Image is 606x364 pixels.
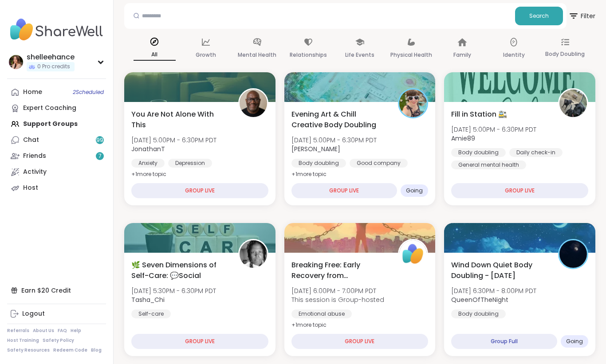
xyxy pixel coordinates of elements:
[399,90,427,117] img: Adrienne_QueenOfTheDawn
[96,137,103,144] span: 99
[7,337,39,344] a: Host Training
[291,286,384,295] span: [DATE] 6:00PM - 7:00PM PDT
[291,145,340,153] b: [PERSON_NAME]
[451,286,536,295] span: [DATE] 6:30PM - 8:00PM PDT
[7,180,106,196] a: Host
[7,84,106,100] a: Home2Scheduled
[291,260,389,281] span: Breaking Free: Early Recovery from [GEOGRAPHIC_DATA]
[131,159,165,168] div: Anxiety
[399,240,427,268] img: ShareWell
[131,136,216,145] span: [DATE] 5:00PM - 6:30PM PDT
[406,187,423,194] span: Going
[291,136,377,145] span: [DATE] 5:00PM - 6:30PM PDT
[131,260,228,281] span: 🌿 Seven Dimensions of Self-Care: 💬Social
[43,337,74,344] a: Safety Policy
[7,282,106,298] div: Earn $20 Credit
[9,55,23,69] img: shelleehance
[345,50,374,60] p: Life Events
[71,328,81,334] a: Help
[238,50,276,60] p: Mental Health
[131,286,216,295] span: [DATE] 5:30PM - 6:30PM PDT
[568,3,595,29] button: Filter
[131,309,171,318] div: Self-care
[196,50,216,60] p: Growth
[7,164,106,180] a: Activity
[131,334,268,349] div: GROUP LIVE
[451,148,506,157] div: Body doubling
[58,328,67,334] a: FAQ
[515,7,563,25] button: Search
[33,328,54,334] a: About Us
[7,100,106,116] a: Expert Coaching
[7,306,106,322] a: Logout
[37,63,70,70] span: 0 Pro credits
[291,183,397,198] div: GROUP LIVE
[23,136,39,145] div: Chat
[131,183,268,198] div: GROUP LIVE
[131,109,228,130] span: You Are Not Alone With This
[390,50,432,60] p: Physical Health
[451,183,588,198] div: GROUP LIVE
[27,52,75,62] div: shelleehance
[545,49,585,59] p: Body Doubling
[529,12,549,20] span: Search
[131,295,165,304] b: Tasha_Chi
[7,347,50,353] a: Safety Resources
[291,309,352,318] div: Emotional abuse
[7,14,106,45] img: ShareWell Nav Logo
[559,240,587,268] img: QueenOfTheNight
[566,338,583,345] span: Going
[559,90,587,117] img: Amie89
[453,50,471,60] p: Family
[451,309,506,318] div: Body doubling
[7,328,29,334] a: Referrals
[131,145,165,153] b: JonathanT
[73,89,104,96] span: 2 Scheduled
[451,260,548,281] span: Wind Down Quiet Body Doubling - [DATE]
[23,104,76,113] div: Expert Coaching
[568,5,595,27] span: Filter
[23,184,38,192] div: Host
[240,240,267,268] img: Tasha_Chi
[291,109,389,130] span: Evening Art & Chill Creative Body Doubling
[451,334,557,349] div: Group Full
[451,109,507,120] span: Fill in Station 🚉
[451,295,508,304] b: QueenOfTheNight
[451,125,536,134] span: [DATE] 5:00PM - 6:30PM PDT
[53,347,87,353] a: Redeem Code
[291,334,429,349] div: GROUP LIVE
[98,153,102,160] span: 7
[290,50,327,60] p: Relationships
[23,168,47,176] div: Activity
[451,160,526,169] div: General mental health
[291,295,384,304] span: This session is Group-hosted
[23,88,42,97] div: Home
[503,50,525,60] p: Identity
[240,90,267,117] img: JonathanT
[291,159,346,168] div: Body doubling
[23,152,46,160] div: Friends
[509,148,563,157] div: Daily check-in
[91,347,102,353] a: Blog
[451,134,475,143] b: Amie89
[134,49,176,61] p: All
[7,148,106,164] a: Friends7
[22,309,45,318] div: Logout
[168,159,212,168] div: Depression
[350,159,408,168] div: Good company
[7,132,106,148] a: Chat99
